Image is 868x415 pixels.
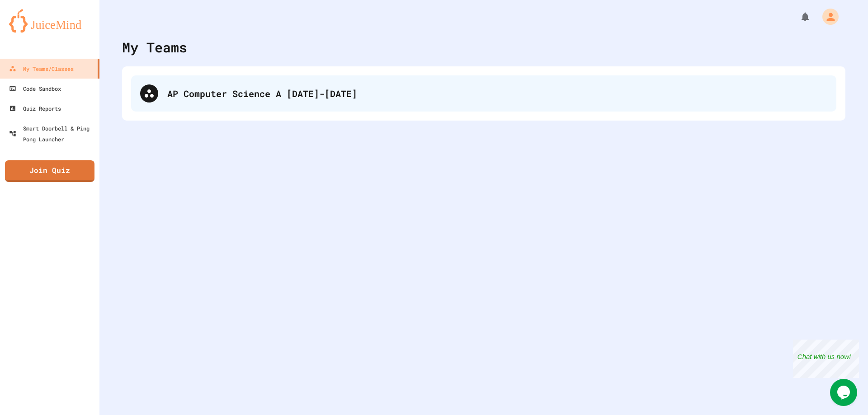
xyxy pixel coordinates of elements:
img: logo-orange.svg [9,9,90,33]
div: Smart Doorbell & Ping Pong Launcher [9,123,96,145]
iframe: chat widget [793,340,859,378]
div: Quiz Reports [9,103,61,114]
div: Code Sandbox [9,83,61,94]
div: AP Computer Science A [DATE]-[DATE] [167,87,827,100]
a: Join Quiz [5,160,94,182]
div: My Teams/Classes [9,63,74,74]
iframe: chat widget [830,379,859,406]
div: My Notifications [783,9,813,24]
div: AP Computer Science A [DATE]-[DATE] [131,75,836,112]
div: My Account [813,6,841,27]
div: My Teams [122,37,187,57]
